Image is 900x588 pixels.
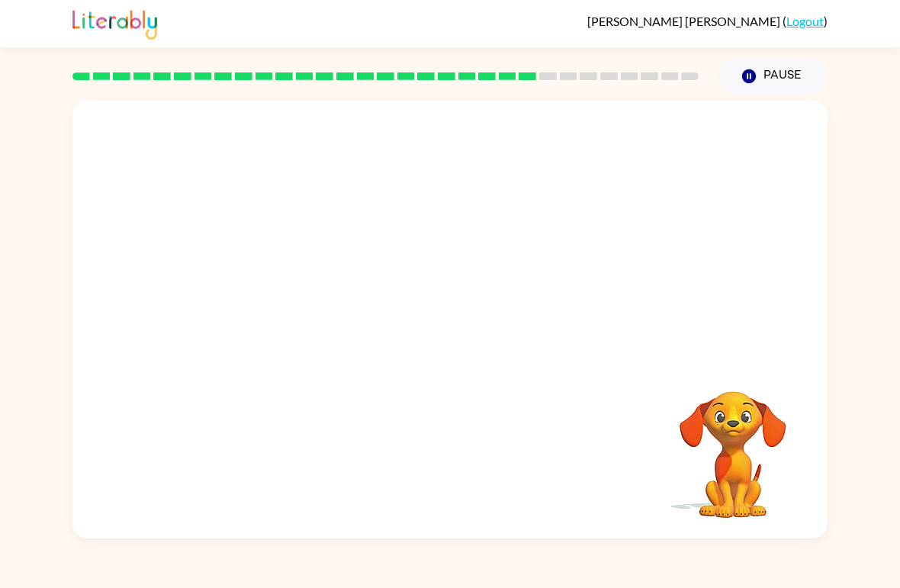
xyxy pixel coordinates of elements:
video: Your browser must support playing .mp4 files to use Literably. Please try using another browser. [657,368,809,520]
span: [PERSON_NAME] [PERSON_NAME] [587,14,783,28]
img: Literably [72,6,157,40]
button: Pause [717,59,828,94]
a: Logout [786,14,824,28]
div: ( ) [587,14,828,28]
